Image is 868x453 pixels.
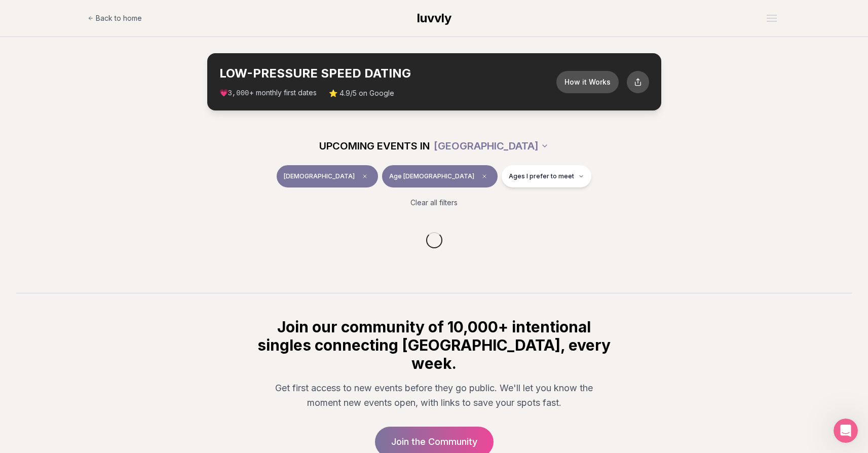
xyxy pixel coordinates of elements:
button: Age [DEMOGRAPHIC_DATA]Clear age [382,165,498,187]
span: Ages I prefer to meet [509,172,574,180]
button: Clear all filters [404,192,464,214]
h2: Join our community of 10,000+ intentional singles connecting [GEOGRAPHIC_DATA], every week. [256,318,613,372]
span: UPCOMING EVENTS IN [319,139,430,153]
p: Get first access to new events before they go public. We'll let you know the moment new events op... [264,381,605,410]
h2: LOW-PRESSURE SPEED DATING [219,65,556,82]
button: [GEOGRAPHIC_DATA] [434,135,549,157]
span: 💗 + monthly first dates [219,88,317,98]
iframe: Intercom live chat [834,419,858,443]
span: Back to home [96,13,142,23]
button: Open menu [763,11,781,26]
button: [DEMOGRAPHIC_DATA]Clear event type filter [277,165,378,187]
span: ⭐ 4.9/5 on Google [329,88,394,98]
a: luvvly [417,10,451,26]
span: Clear event type filter [359,170,371,182]
span: Age [DEMOGRAPHIC_DATA] [389,172,474,180]
button: Ages I prefer to meet [502,165,591,187]
span: Clear age [478,170,490,182]
span: [DEMOGRAPHIC_DATA] [284,172,355,180]
button: How it Works [556,71,619,93]
span: 3,000 [228,89,249,97]
a: Back to home [88,8,142,28]
span: luvvly [417,11,451,25]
